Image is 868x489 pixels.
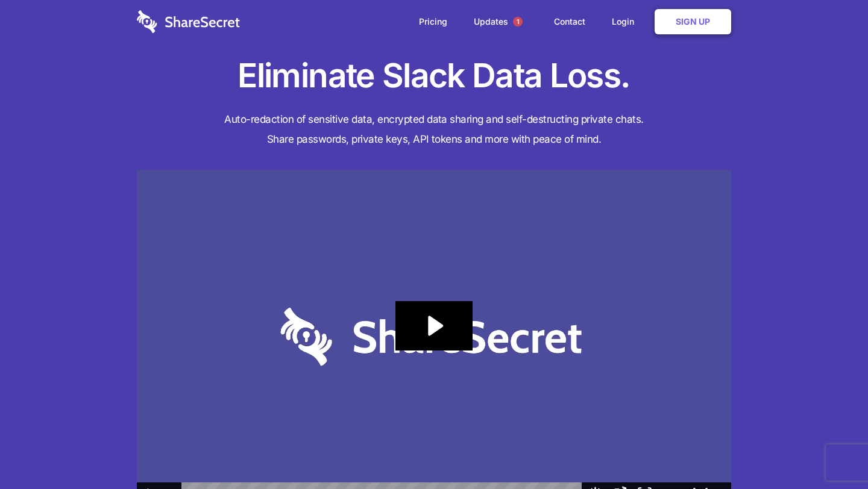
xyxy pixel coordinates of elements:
[137,110,731,149] h4: Auto-redaction of sensitive data, encrypted data sharing and self-destructing private chats. Shar...
[600,3,652,40] a: Login
[395,301,473,350] button: Play Video: Sharesecret Slack Extension
[513,17,523,26] span: 1
[542,3,597,40] a: Contact
[137,10,240,33] img: logo-wordmark-white-trans-d4663122ce5f474addd5e946df7df03e33cb6a1c49d2221995e7729f52c070b2.svg
[137,54,731,98] h1: Eliminate Slack Data Loss.
[407,3,459,40] a: Pricing
[655,9,731,34] a: Sign Up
